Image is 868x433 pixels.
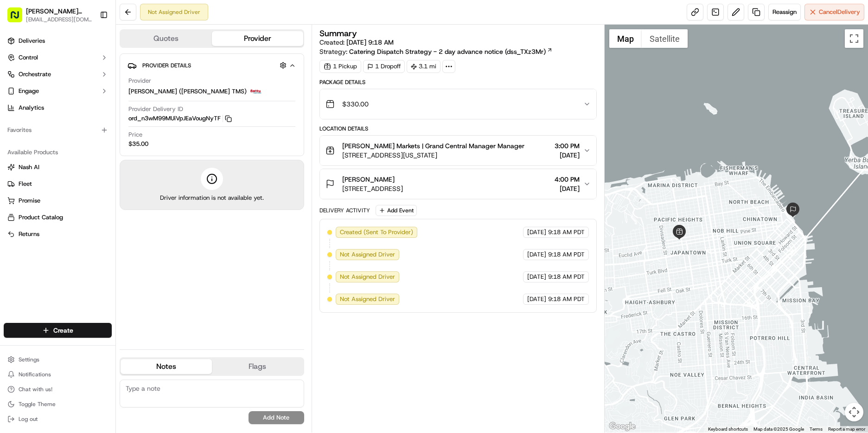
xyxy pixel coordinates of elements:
div: 1 Pickup [319,60,361,73]
button: Toggle fullscreen view [845,29,863,48]
a: Returns [7,230,108,238]
button: CancelDelivery [804,4,864,20]
span: API Documentation [88,208,149,217]
span: Driver information is not available yet. [160,194,264,202]
span: [PERSON_NAME] Markets | Grand Central Manager Manager [342,141,524,151]
span: Analytics [19,104,44,112]
span: Chat with us! [19,386,52,393]
img: Google [607,420,638,433]
span: 3:00 PM [555,141,580,151]
span: [DATE] [527,273,546,281]
button: Promise [4,193,112,208]
h3: Summary [319,29,357,38]
a: Fleet [7,180,108,188]
div: Past conversations [9,121,62,128]
button: [PERSON_NAME] Markets | Grand Central Manager Manager[STREET_ADDRESS][US_STATE]3:00 PM[DATE] [320,136,597,165]
span: Create [53,326,73,335]
span: Price [128,131,142,139]
button: Provider Details [128,58,296,73]
span: [DATE] [527,295,546,303]
button: Flags [212,359,303,374]
button: Engage [4,84,112,98]
span: Created (Sent To Provider) [340,228,413,236]
button: Notes [121,359,212,374]
span: Not Assigned Driver [340,273,395,281]
span: Reassign [772,8,797,16]
button: Orchestrate [4,67,112,82]
button: Quotes [121,31,212,46]
button: Create [4,323,112,338]
a: Report a map error [828,426,865,432]
span: Log out [19,415,38,423]
span: Not Assigned Driver [340,250,395,259]
button: Returns [4,227,112,242]
button: Settings [4,353,112,366]
span: Created: [319,38,394,47]
button: Reassign [768,4,801,20]
span: 9:18 AM PDT [548,295,585,303]
span: $35.00 [128,140,148,148]
span: [DATE] [82,169,101,177]
span: Fleet [19,180,32,188]
span: Settings [19,356,39,363]
button: [PERSON_NAME][STREET_ADDRESS]4:00 PM[DATE] [320,169,597,199]
span: [DATE] 9:18 AM [346,38,394,46]
span: Cancel Delivery [819,8,860,16]
div: 📗 [9,209,17,216]
span: Control [19,53,38,62]
button: See all [144,119,169,130]
div: We're available if you need us! [42,98,128,105]
div: Available Products [4,145,112,160]
button: Show satellite imagery [642,29,688,48]
div: 💻 [78,209,86,216]
button: Notifications [4,368,112,381]
img: Angelique Valdez [9,135,24,150]
img: 1738778727109-b901c2ba-d612-49f7-a14d-d897ce62d23f [19,89,36,105]
span: • [77,169,80,177]
input: Got a question? Start typing here... [24,60,167,70]
a: Product Catalog [7,213,108,222]
button: Keyboard shortcuts [708,426,748,433]
div: Package Details [319,79,597,86]
span: $330.00 [342,99,369,109]
span: Notifications [19,371,51,378]
span: 4:00 PM [555,175,580,184]
span: [PERSON_NAME] [29,169,75,177]
p: Welcome 👋 [9,37,169,52]
span: Map data ©2025 Google [753,426,804,432]
button: $330.00 [320,89,597,119]
button: Provider [212,31,303,46]
div: Start new chat [42,89,152,98]
img: betty.jpg [250,86,262,97]
button: Start new chat [158,92,169,103]
button: [PERSON_NAME] Markets [26,7,92,16]
a: Open this area in Google Maps (opens a new window) [607,420,638,433]
img: 1736555255976-a54dd68f-1ca7-489b-9aae-adbdc363a1c4 [19,144,26,152]
span: Pylon [92,230,112,237]
span: Provider Details [142,62,191,69]
button: [EMAIL_ADDRESS][DOMAIN_NAME] [26,16,92,23]
span: 9:18 AM PDT [548,250,585,259]
span: Provider Delivery ID [128,105,183,113]
div: Strategy: [319,47,553,56]
button: Control [4,50,112,65]
span: [DATE] [82,144,101,151]
img: Nash [9,9,28,28]
button: Product Catalog [4,210,112,225]
a: 📗Knowledge Base [6,204,75,221]
span: Returns [19,230,39,238]
span: [PERSON_NAME] [29,144,75,151]
a: Analytics [4,100,112,115]
span: Orchestrate [19,70,51,79]
span: [DATE] [527,228,546,236]
span: • [77,144,80,151]
button: Log out [4,413,112,426]
div: Delivery Activity [319,207,370,214]
div: 1 Dropoff [363,60,405,73]
button: Fleet [4,177,112,191]
div: Location Details [319,125,597,132]
span: [STREET_ADDRESS][US_STATE] [342,151,524,160]
span: Toggle Theme [19,400,56,408]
